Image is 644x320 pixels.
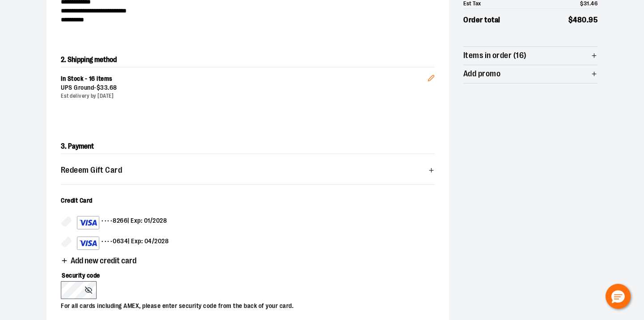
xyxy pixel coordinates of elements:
[463,70,500,78] span: Add promo
[97,84,101,91] span: $
[420,60,442,91] button: Edit
[568,16,573,24] span: $
[61,139,435,154] h2: 3. Payment
[463,51,527,60] span: Items in order (16)
[573,16,587,24] span: 480
[108,84,110,91] span: .
[587,16,589,24] span: .
[61,299,426,311] p: For all cards including AMEX, please enter security code from the back of your card.
[77,216,167,229] div: •••• 8266 | Exp: 01/2028
[61,161,435,179] button: Redeem Gift Card
[79,238,97,249] img: Visa card example showing the 16-digit card number on the front of the card
[71,257,136,265] span: Add new credit card
[61,83,428,92] div: UPS Ground -
[61,266,426,281] label: Security code
[463,14,500,26] span: Order total
[463,47,597,65] button: Items in order (16)
[589,16,597,24] span: 95
[61,197,93,204] span: Credit Card
[606,284,631,309] button: Hello, have a question? Let’s chat.
[77,237,169,250] div: •••• 0634 | Exp: 04/2028
[61,92,428,100] div: Est delivery by [DATE]
[100,84,108,91] span: 33
[463,65,597,83] button: Add promo
[61,75,428,83] div: In Stock - 16 items
[61,237,72,247] input: Visa card example showing the 16-digit card number on the front of the cardVisa card example show...
[61,257,136,267] button: Add new credit card
[110,84,117,91] span: 68
[61,216,72,227] input: Visa card example showing the 16-digit card number on the front of the cardVisa card example show...
[79,217,97,228] img: Visa card example showing the 16-digit card number on the front of the card
[61,53,435,67] h2: 2. Shipping method
[61,166,122,175] span: Redeem Gift Card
